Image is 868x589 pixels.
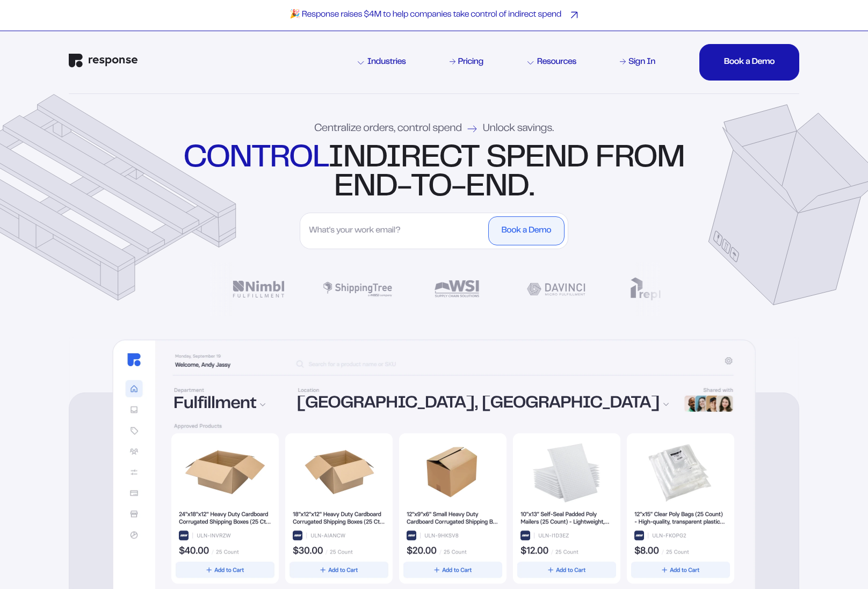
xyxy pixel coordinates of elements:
div: Pricing [458,58,483,67]
span: Unlock savings. [483,123,554,134]
button: Book a DemoBook a DemoBook a DemoBook a Demo [699,44,799,81]
div: Sign In [628,58,655,67]
div: Book a Demo [724,58,775,67]
input: What's your work email? [303,216,486,245]
div: Fulfillment [173,396,284,413]
div: Resources [527,58,576,67]
div: Book a Demo [502,227,551,235]
div: Centralize orders, control spend [314,123,554,134]
strong: control [184,145,328,173]
button: Book a Demo [488,216,565,245]
img: Response Logo [69,54,138,68]
div: indirect spend from end-to-end. [181,144,688,202]
div: Industries [358,58,406,67]
div: [GEOGRAPHIC_DATA], [GEOGRAPHIC_DATA] [296,396,669,413]
a: Response Home [69,54,138,70]
a: Pricing [448,56,486,69]
a: Sign In [618,56,657,69]
p: 🎉 Response raises $4M to help companies take control of indirect spend [290,10,561,21]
